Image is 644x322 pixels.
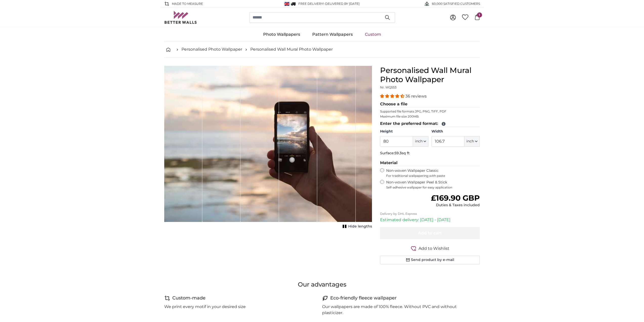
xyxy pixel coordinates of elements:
[431,193,480,203] span: £169.90 GBP
[330,295,397,302] h4: Eco-friendly fleece wallpaper
[359,28,387,41] a: Custom
[298,2,324,6] span: FREE delivery!
[394,151,410,155] span: 59.3sq ft
[418,231,442,235] span: Add to cart
[322,304,476,316] p: Our wallpapers are made of 100% fleece. Without PVC and without plasticizer.
[380,121,480,127] legend: Enter the preferred format:
[172,2,203,6] span: Made to Measure
[164,11,197,24] img: Betterwalls
[464,136,480,147] button: inch
[380,256,480,264] button: Send product by e-mail
[431,203,480,208] div: Duties & Taxes included
[413,136,428,147] button: inch
[386,174,480,178] span: For traditional wallpapering with paste
[380,109,480,113] p: Supported file formats JPG, PNG, TIFF, PDF
[164,280,480,289] h3: Our advantages
[380,160,480,166] legend: Material
[380,94,405,99] span: 4.31 stars
[380,212,480,216] p: Delivery by DHL Express
[405,94,427,99] span: 36 reviews
[348,224,372,229] span: Hide lengths
[324,2,360,6] span: -
[380,217,480,223] p: Estimated delivery: [DATE] - [DATE]
[341,223,372,230] button: Hide lengths
[380,227,480,239] button: Add to cart
[250,46,333,52] a: Personalised Wall Mural Photo Wallpaper
[164,304,246,310] p: We print every motif in your desired size
[477,12,482,17] span: 1
[164,66,372,230] div: 1 of 1
[172,295,205,302] h4: Custom-made
[432,2,480,6] span: 60,000 SATISFIED CUSTOMERS
[380,129,428,134] label: Height
[284,2,289,6] img: United Kingdom
[431,129,480,134] label: Width
[466,139,474,144] span: inch
[257,28,306,41] a: Photo Wallpapers
[386,168,480,178] label: Non-woven Wallpaper Classic
[415,139,423,144] span: inch
[386,180,480,190] label: Non-woven Wallpaper Peel & Stick
[181,46,242,52] a: Personalised Photo Wallpaper
[380,101,480,107] legend: Choose a file
[380,115,480,119] p: Maximum file size 200MB.
[380,66,480,84] h1: Personalised Wall Mural Photo Wallpaper
[380,245,480,252] button: Add to Wishlist
[419,245,449,252] span: Add to Wishlist
[325,2,360,6] span: Delivered by [DATE]
[306,28,359,41] a: Pattern Wallpapers
[164,41,480,58] nav: breadcrumbs
[380,85,397,89] span: Nr. WQ553
[386,185,480,190] span: Self-adhesive wallpaper for easy application
[380,151,480,156] p: Surface:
